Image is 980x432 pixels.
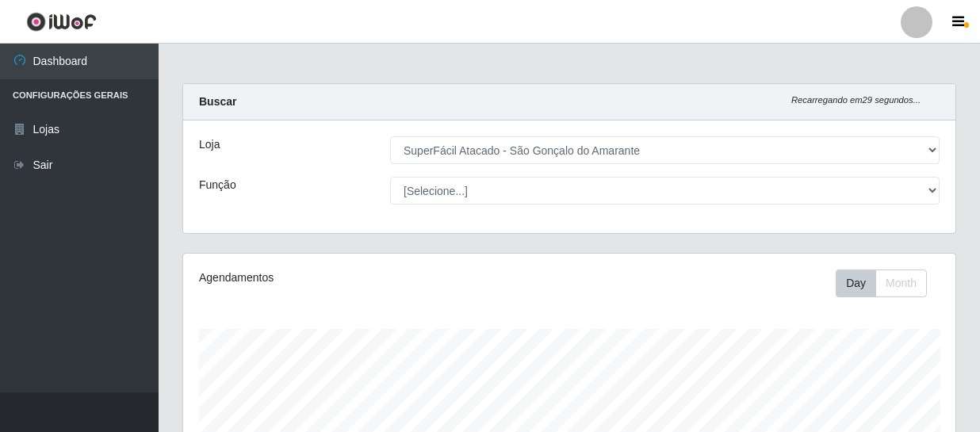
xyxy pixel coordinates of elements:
img: CoreUI Logo [26,12,97,32]
label: Função [199,177,236,193]
i: Recarregando em 29 segundos... [791,95,921,105]
div: Agendamentos [199,270,494,286]
label: Loja [199,136,220,153]
button: Day [836,270,876,297]
strong: Buscar [199,95,236,108]
div: First group [836,270,927,297]
div: Toolbar with button groups [836,270,940,297]
button: Month [875,270,927,297]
